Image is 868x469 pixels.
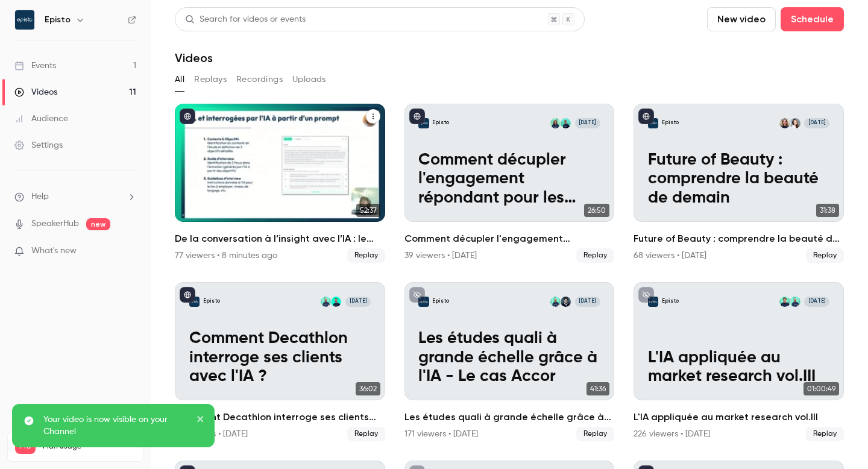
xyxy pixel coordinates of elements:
h2: Future of Beauty : comprendre la beauté de demain [634,231,844,246]
div: Videos [14,86,57,98]
li: Comment décupler l'engagement répondant pour les études banques & assurances [404,104,615,263]
span: 01:00:49 [804,382,839,395]
div: 226 viewers • [DATE] [634,428,710,440]
button: Uploads [292,70,326,89]
h1: Videos [175,51,213,65]
p: Comment décupler l'engagement répondant pour les études banques & assurances [418,151,600,208]
li: Comment Decathlon interroge ses clients avec l'IA ? [175,282,385,441]
span: 31:38 [816,204,839,217]
span: Replay [576,427,614,441]
img: Rémi Delhoume [561,118,571,128]
div: 171 viewers • [DATE] [404,428,478,440]
a: SpeakerHub [31,218,79,230]
a: Comment décupler l'engagement répondant pour les études banques & assurancesEpistoRémi DelhoumeAx... [404,104,615,263]
button: unpublished [638,287,654,303]
button: All [175,70,184,89]
section: Videos [175,7,844,462]
li: Les études quali à grande échelle grâce à l'IA - Le cas Accor [404,282,615,441]
div: 39 viewers • [DATE] [404,250,477,262]
p: Your video is now visible on your Channel [43,414,188,438]
p: Episto [662,298,679,305]
button: unpublished [409,287,425,303]
li: help-dropdown-opener [14,190,136,203]
span: What's new [31,245,77,257]
li: De la conversation à l’insight avec l’IA : le cas de L'Oréal [175,104,385,263]
button: published [180,109,195,124]
span: Replay [347,427,385,441]
button: published [180,287,195,303]
img: Axelle Baude [550,118,561,128]
h2: De la conversation à l’insight avec l’IA : le cas de L'Oréal [175,231,385,246]
a: Les études quali à grande échelle grâce à l'IA - Le cas AccorEpistoHaitam BenabbouJérémy Lefebvre... [404,282,615,441]
span: Replay [806,427,844,441]
p: Les études quali à grande échelle grâce à l'IA - Le cas Accor [418,329,600,386]
div: Settings [14,139,63,151]
p: Episto [432,119,449,127]
p: L'IA appliquée au market research vol.III [648,348,830,386]
div: 77 viewers • 8 minutes ago [175,250,277,262]
button: Replays [194,70,227,89]
span: [DATE] [575,118,600,128]
span: Replay [576,248,614,263]
img: Rémi Delhoume [331,297,341,307]
span: [DATE] [804,297,829,307]
a: Future of Beauty : comprendre la beauté de demainEpistoChloé ArjonaLéa Gangloff[DATE]Future of Be... [634,104,844,263]
span: 26:50 [584,204,609,217]
span: [DATE] [804,118,829,128]
p: Episto [203,298,220,305]
iframe: Noticeable Trigger [122,246,136,257]
p: Future of Beauty : comprendre la beauté de demain [648,151,830,208]
img: Léa Gangloff [779,118,790,128]
div: Search for videos or events [185,13,306,26]
img: Chloé Arjona [790,118,800,128]
span: [DATE] [575,297,600,307]
button: Recordings [236,70,283,89]
button: published [409,109,425,124]
button: close [197,414,205,428]
img: Jérémy Lefebvre [790,297,800,307]
li: Future of Beauty : comprendre la beauté de demain [634,104,844,263]
button: published [638,109,654,124]
p: Episto [432,298,449,305]
img: Jérémy Lefebvre [321,297,331,307]
button: New video [707,7,776,31]
h2: L'IA appliquée au market research vol.III [634,410,844,424]
img: Alexis Watine [779,297,790,307]
button: Schedule [781,7,844,31]
p: Comment Decathlon interroge ses clients avec l'IA ? [189,329,371,386]
span: Replay [347,248,385,263]
div: 68 viewers • [DATE] [634,250,706,262]
a: L'IA appliquée au market research vol.IIIEpistoJérémy LefebvreAlexis Watine[DATE]L'IA appliquée a... [634,282,844,441]
li: L'IA appliquée au market research vol.III [634,282,844,441]
span: new [86,218,110,230]
span: Help [31,190,49,203]
span: 52:37 [356,204,380,217]
img: Haitam Benabbou [561,297,571,307]
h6: Episto [45,14,71,26]
span: 36:02 [356,382,380,395]
span: Replay [806,248,844,263]
span: [DATE] [345,297,371,307]
h2: Comment Decathlon interroge ses clients avec l'IA ? [175,410,385,424]
h2: Les études quali à grande échelle grâce à l'IA - Le cas Accor [404,410,615,424]
div: Audience [14,113,68,125]
img: Episto [15,10,34,30]
a: 52:37De la conversation à l’insight avec l’IA : le cas de L'Oréal77 viewers • 8 minutes agoReplay [175,104,385,263]
div: Events [14,60,56,72]
h2: Comment décupler l'engagement répondant pour les études banques & assurances [404,231,615,246]
p: Episto [662,119,679,127]
span: 41:36 [587,382,609,395]
a: Comment Decathlon interroge ses clients avec l'IA ?EpistoRémi DelhoumeJérémy Lefebvre[DATE]Commen... [175,282,385,441]
img: Jérémy Lefebvre [550,297,561,307]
